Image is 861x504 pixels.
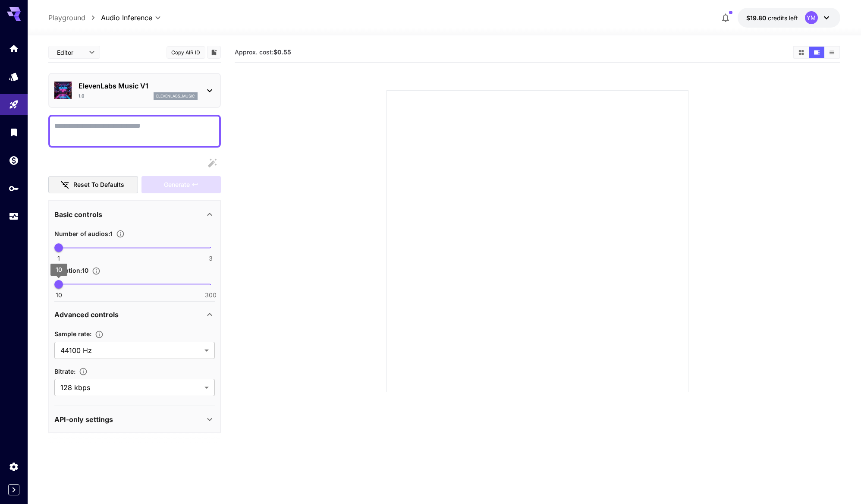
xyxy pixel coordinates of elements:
button: Reset to defaults [48,176,138,194]
span: Approx. cost: [235,48,291,56]
p: Basic controls [54,209,102,220]
div: Home [9,43,19,54]
span: $19.80 [746,14,768,22]
div: API-only settings [54,409,215,430]
button: Specify how many audios to generate in a single request. Each audio generation will be charged se... [113,230,128,238]
p: ElevenLabs Music V1 [79,81,198,91]
button: Specify the duration of each audio in seconds. [88,267,104,275]
span: Duration : 10 [54,267,88,274]
b: $0.55 [273,48,291,56]
div: Models [9,71,19,82]
a: Playground [48,13,85,23]
span: Sample rate : [54,330,91,337]
span: Number of audios : 1 [54,230,113,237]
button: Show media in video view [809,47,824,58]
p: 1.0 [79,93,85,99]
span: 1 [57,254,60,263]
span: 3 [209,254,213,263]
button: $19.80067YM [738,8,840,28]
span: Audio Inference [101,13,152,23]
p: elevenlabs_music [156,93,195,99]
div: Advanced controls [54,304,215,325]
div: API Keys [9,183,19,194]
p: API-only settings [54,414,113,425]
iframe: Chat Widget [818,463,861,504]
button: Show media in list view [824,47,839,58]
div: Usage [9,211,19,222]
div: YM [805,11,818,24]
span: 10 [56,291,62,299]
button: Show media in grid view [794,47,809,58]
div: $19.80067 [746,13,798,22]
span: 128 kbps [60,382,201,393]
div: Library [9,127,19,138]
div: Show media in grid viewShow media in video viewShow media in list view [793,46,840,59]
button: Add to library [210,47,218,57]
button: Expand sidebar [8,484,19,495]
button: Copy AIR ID [167,46,205,59]
div: Playground [9,99,19,110]
span: Editor [57,48,84,57]
p: Advanced controls [54,309,119,320]
button: The bitrate of the generated audio in kbps (kilobits per second). Higher bitrates result in bette... [75,367,91,376]
nav: breadcrumb [48,13,101,23]
span: 44100 Hz [60,345,201,356]
div: ElevenLabs Music V11.0elevenlabs_music [54,77,215,104]
div: Settings [9,461,19,472]
button: The sample rate of the generated audio in Hz (samples per second). Higher sample rates capture mo... [91,330,107,339]
div: Widget de chat [818,463,861,504]
span: 10 [56,266,62,273]
span: 300 [205,291,217,299]
div: Basic controls [54,204,215,225]
span: Bitrate : [54,368,75,375]
div: Wallet [9,155,19,166]
span: credits left [768,14,798,22]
